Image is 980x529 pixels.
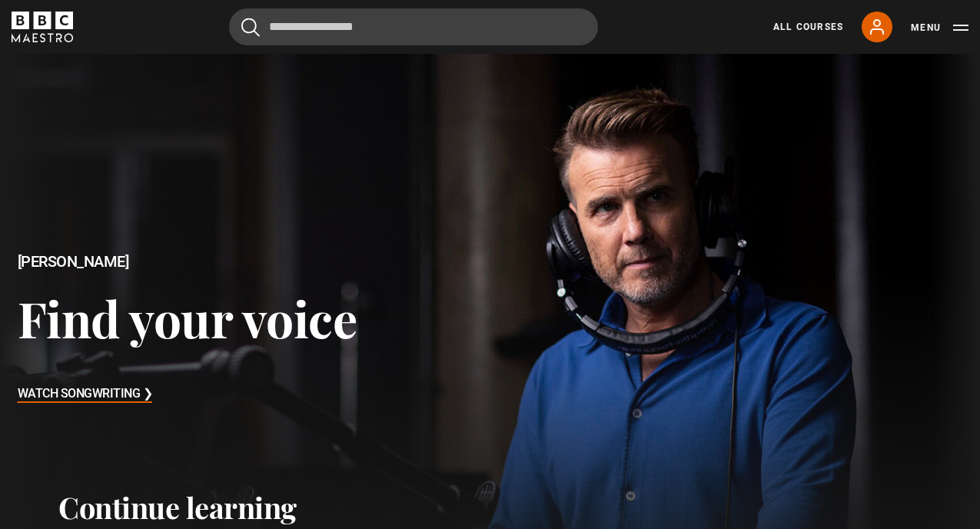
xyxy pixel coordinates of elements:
button: Toggle navigation [911,20,968,35]
a: All Courses [773,20,843,34]
svg: BBC Maestro [12,12,73,42]
input: Search [229,8,598,45]
button: Submit the search query [241,18,260,37]
h2: Continue learning [58,490,922,525]
h3: Find your voice [18,288,357,348]
h2: [PERSON_NAME] [18,253,357,271]
h3: Watch Songwriting ❯ [18,383,153,406]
